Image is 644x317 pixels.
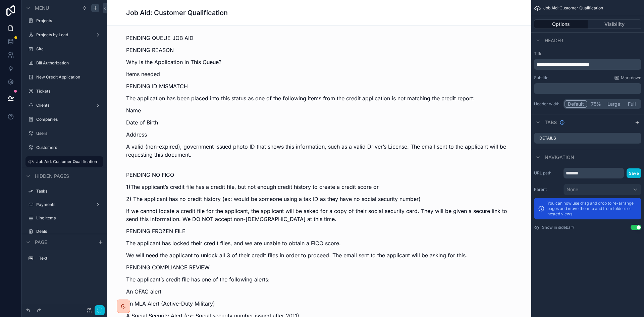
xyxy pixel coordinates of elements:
[534,83,641,94] div: scrollable content
[543,5,603,11] span: Job Aid: Customer Qualification
[565,100,587,108] button: Default
[534,19,588,29] button: Options
[36,159,99,164] label: Job Aid: Customer Qualification
[36,202,93,207] label: Payments
[36,74,102,80] label: New Credit Application
[545,37,563,44] span: Header
[588,19,642,29] button: Visibility
[563,184,641,195] button: None
[39,256,101,261] label: Text
[534,51,641,56] label: Title
[604,100,623,108] button: Large
[36,32,93,38] label: Projects by Lead
[534,101,561,107] label: Header width
[36,117,102,122] label: Companies
[36,103,93,108] label: Clients
[627,168,641,178] button: Save
[587,100,604,108] button: 75%
[534,170,561,176] label: URL path
[545,119,557,126] span: Tabs
[534,59,641,70] div: scrollable content
[623,100,640,108] button: Full
[534,75,548,81] label: Subtitle
[621,75,641,81] span: Markdown
[35,173,69,179] span: Hidden pages
[35,5,49,11] span: Menu
[614,75,641,81] a: Markdown
[539,136,556,141] label: Details
[36,89,102,94] label: Tickets
[36,60,102,66] label: Bill Authorization
[36,189,102,194] label: Tasks
[567,186,578,193] span: None
[545,154,574,161] span: Navigation
[36,46,102,52] label: Site
[35,239,47,246] span: Page
[36,229,102,234] label: Deals
[36,131,102,136] label: Users
[21,250,107,270] div: scrollable content
[36,18,102,23] label: Projects
[126,8,228,17] h1: Job Aid: Customer Qualification
[542,225,574,230] label: Show in sidebar?
[36,145,102,150] label: Customers
[534,187,561,192] label: Parent
[547,201,637,217] p: You can now use drag and drop to re-arrange pages and move them to and from folders or nested views
[36,215,102,221] label: Line Items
